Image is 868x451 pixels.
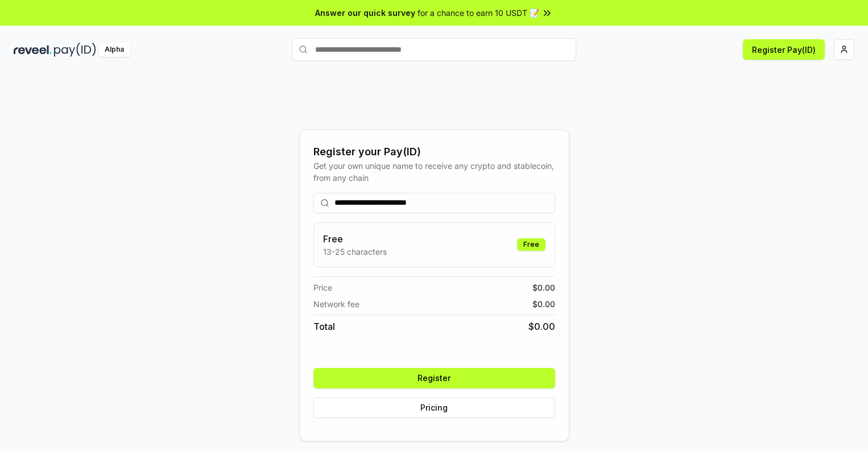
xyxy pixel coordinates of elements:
[313,160,555,184] div: Get your own unique name to receive any crypto and stablecoin, from any chain
[323,232,387,246] h3: Free
[313,282,332,293] span: Price
[315,7,415,19] span: Answer our quick survey
[54,43,96,57] img: pay_id
[532,282,555,293] span: $ 0.00
[528,320,555,333] span: $ 0.00
[313,144,555,160] div: Register your Pay(ID)
[14,43,52,57] img: reveel_dark
[532,298,555,310] span: $ 0.00
[313,398,555,418] button: Pricing
[313,320,335,333] span: Total
[98,43,130,57] div: Alpha
[517,238,545,251] div: Free
[323,246,387,258] p: 13-25 characters
[313,368,555,388] button: Register
[743,39,825,60] button: Register Pay(ID)
[313,298,359,310] span: Network fee
[418,7,539,19] span: for a chance to earn 10 USDT 📝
